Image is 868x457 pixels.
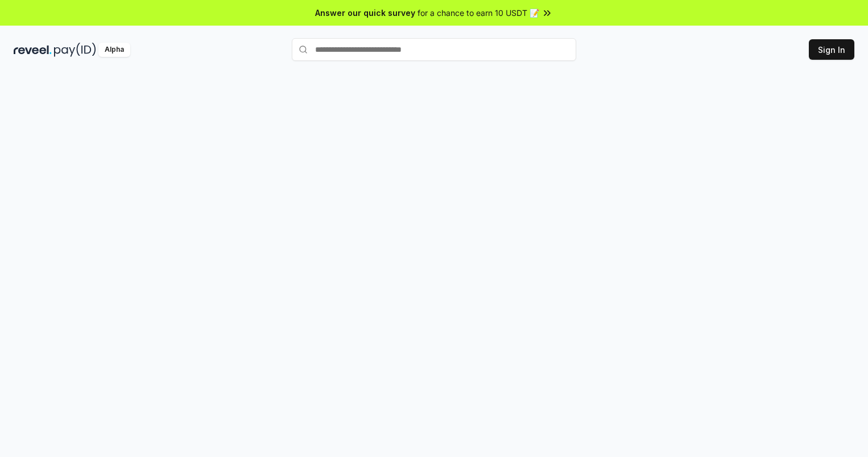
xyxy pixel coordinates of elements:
span: Answer our quick survey [315,7,415,19]
img: reveel_dark [14,43,52,57]
span: for a chance to earn 10 USDT 📝 [418,7,539,19]
div: Alpha [98,43,130,57]
button: Sign In [809,39,854,60]
img: pay_id [54,43,96,57]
